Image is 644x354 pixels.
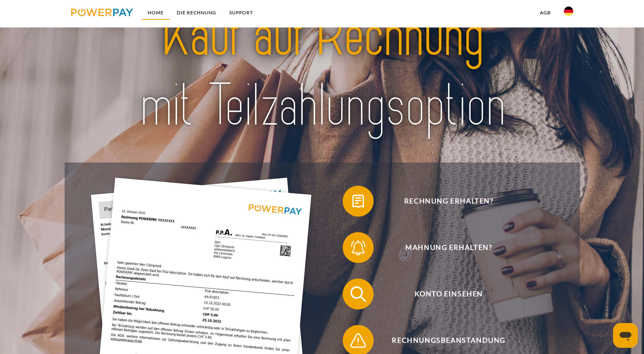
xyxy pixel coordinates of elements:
[354,232,543,263] span: Mahnung erhalten?
[564,7,573,16] img: de
[71,9,133,16] img: logo-powerpay.svg
[223,6,260,20] a: SUPPORT
[141,6,170,20] a: Home
[348,284,368,304] img: qb_search.svg
[343,279,544,310] button: Konto einsehen
[170,6,223,20] a: DIE RECHNUNG
[348,238,368,257] img: qb_bell.svg
[343,232,544,263] button: Mahnung erhalten?
[348,192,368,211] img: qb_bill.svg
[613,323,638,348] iframe: Schaltfläche zum Öffnen des Messaging-Fensters
[533,6,557,20] a: agb
[343,186,544,217] button: Rechnung erhalten?
[348,331,368,350] img: qb_warning.svg
[354,279,543,310] span: Konto einsehen
[354,186,543,217] span: Rechnung erhalten?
